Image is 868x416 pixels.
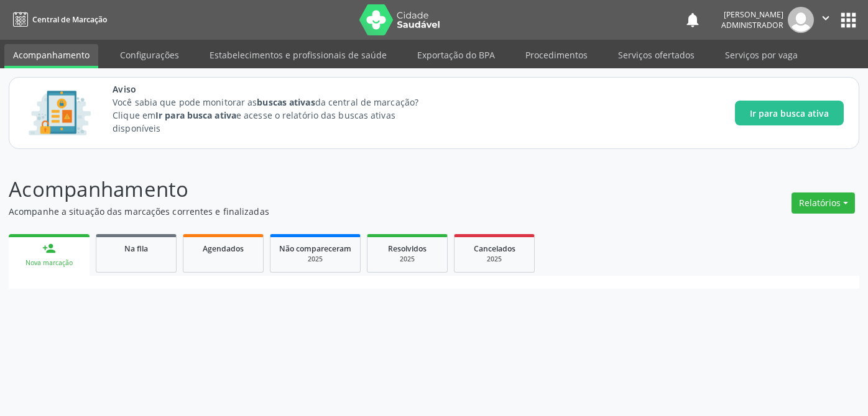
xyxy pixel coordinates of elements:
[750,107,829,120] span: Ir para busca ativa
[376,255,438,264] div: 2025
[474,243,515,254] span: Cancelados
[279,243,351,254] span: Não compareceram
[838,9,859,31] button: apps
[279,255,351,264] div: 2025
[257,96,315,108] strong: buscas ativas
[124,243,148,254] span: Na fila
[409,44,504,66] a: Exportação do BPA
[9,205,604,218] p: Acompanhe a situação das marcações correntes e finalizadas
[155,109,236,121] strong: Ir para busca ativa
[4,44,98,68] a: Acompanhamento
[17,258,81,268] div: Nova marcação
[32,14,107,25] span: Central de Marcação
[609,44,703,66] a: Serviços ofertados
[517,44,596,66] a: Procedimentos
[814,7,838,33] button: 
[792,192,855,214] button: Relatórios
[716,44,806,66] a: Serviços por vaga
[9,9,107,30] a: Central de Marcação
[788,7,814,33] img: img
[111,44,188,66] a: Configurações
[735,101,844,125] button: Ir para busca ativa
[42,242,56,255] div: person_add
[203,243,244,254] span: Agendados
[9,174,604,205] p: Acompanhamento
[388,243,427,254] span: Resolvidos
[721,9,783,20] div: [PERSON_NAME]
[113,96,441,135] p: Você sabia que pode monitorar as da central de marcação? Clique em e acesse o relatório das busca...
[201,44,395,66] a: Estabelecimentos e profissionais de saúde
[684,11,701,29] button: notifications
[113,83,441,96] span: Aviso
[819,11,833,25] i: 
[24,85,95,141] img: Imagem de CalloutCard
[721,20,783,30] span: Administrador
[463,255,525,264] div: 2025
